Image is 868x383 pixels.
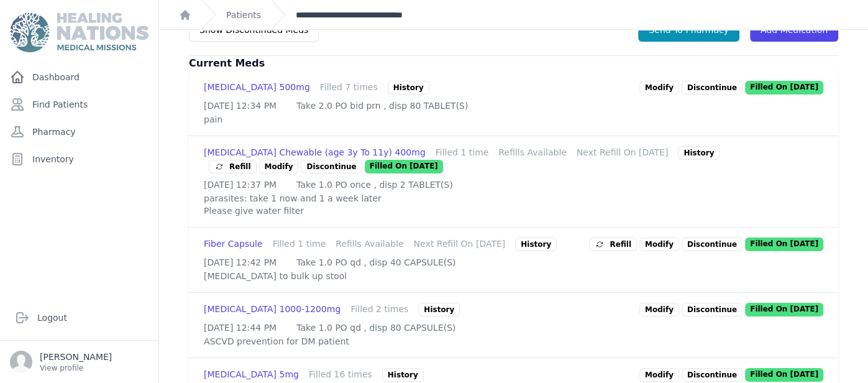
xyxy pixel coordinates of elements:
p: Filled On [DATE] [745,368,823,382]
p: Take 1.0 PO qd , disp 40 CAPSULE(S) [296,256,455,269]
a: Modify [639,303,679,316]
div: History [418,303,460,316]
button: Show Discontinued Meds [189,18,319,42]
div: Fiber Capsule [204,238,263,251]
p: Filled On [DATE] [745,81,823,95]
div: Filled 7 times [320,81,378,95]
p: pain [204,113,823,126]
div: History [678,146,720,160]
p: Discontinue [682,368,742,382]
p: Discontinue [682,303,742,316]
a: Dashboard [5,65,153,90]
a: Modify [259,160,299,173]
p: [DATE] 12:42 PM [204,256,276,269]
p: Filled On [DATE] [745,238,823,251]
div: Next Refill On [DATE] [577,146,669,160]
a: Modify [639,238,679,251]
div: Filled 1 time [273,238,326,251]
div: [MEDICAL_DATA] 5mg [204,368,299,382]
a: Modify [639,81,679,95]
div: History [382,368,424,382]
p: View profile [40,363,112,373]
div: Filled 16 times [309,368,372,382]
p: Discontinue [682,238,742,251]
p: ASCVD prevention for DM patient [204,335,823,348]
a: Patients [226,9,261,21]
p: [DATE] 12:37 PM [204,178,276,191]
div: [MEDICAL_DATA] 500mg [204,81,310,95]
a: Pharmacy [5,119,153,144]
p: Take 2.0 PO bid prn , disp 80 TABLET(S) [296,99,468,112]
a: Find Patients [5,92,153,117]
div: Refills Available [498,146,566,160]
div: Filled 2 times [350,303,408,316]
img: Medical Missions EMR [10,12,148,52]
p: parasites: take 1 now and 1 a week later Please give water filter [204,192,823,217]
a: Add Medication [750,18,838,42]
p: Take 1.0 PO qd , disp 80 CAPSULE(S) [296,321,455,334]
div: History [515,238,557,251]
p: Discontinue [682,81,742,95]
a: Logout [10,305,148,330]
div: Refills Available [336,238,403,251]
a: [PERSON_NAME] View profile [10,351,148,373]
p: Filled On [DATE] [745,303,823,316]
p: Filled On [DATE] [365,160,443,173]
div: Filled 1 time [436,146,489,160]
span: Refill [595,238,631,251]
p: Discontinue [301,160,362,173]
p: Take 1.0 PO once , disp 2 TABLET(S) [296,178,453,191]
div: Next Refill On [DATE] [414,238,506,251]
button: Send To Pharmacy [638,18,739,42]
div: [MEDICAL_DATA] 1000-1200mg [204,303,340,316]
div: History [388,81,429,95]
a: Modify [639,368,679,382]
p: [DATE] 12:44 PM [204,321,276,334]
p: [DATE] 12:34 PM [204,99,276,112]
p: [MEDICAL_DATA] to bulk up stool [204,270,823,282]
div: [MEDICAL_DATA] Chewable (age 3y To 11y) 400mg [204,146,426,160]
a: Inventory [5,147,153,172]
h3: Current Meds [189,56,838,71]
span: Refill [214,160,251,173]
p: [PERSON_NAME] [40,351,112,363]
